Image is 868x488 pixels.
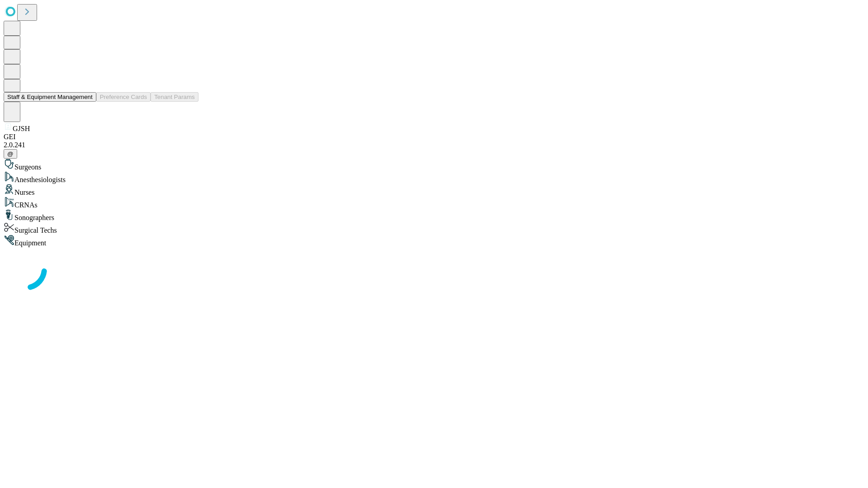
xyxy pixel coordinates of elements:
[4,209,864,222] div: Sonographers
[4,159,864,171] div: Surgeons
[4,197,864,209] div: CRNAs
[4,92,96,102] button: Staff & Equipment Management
[4,222,864,235] div: Surgical Techs
[4,171,864,184] div: Anesthesiologists
[4,184,864,197] div: Nurses
[4,133,864,141] div: GEI
[13,125,30,132] span: GJSH
[4,149,17,159] button: @
[96,92,151,102] button: Preference Cards
[4,235,864,247] div: Equipment
[151,92,198,102] button: Tenant Params
[7,150,14,157] span: @
[4,141,864,149] div: 2.0.241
